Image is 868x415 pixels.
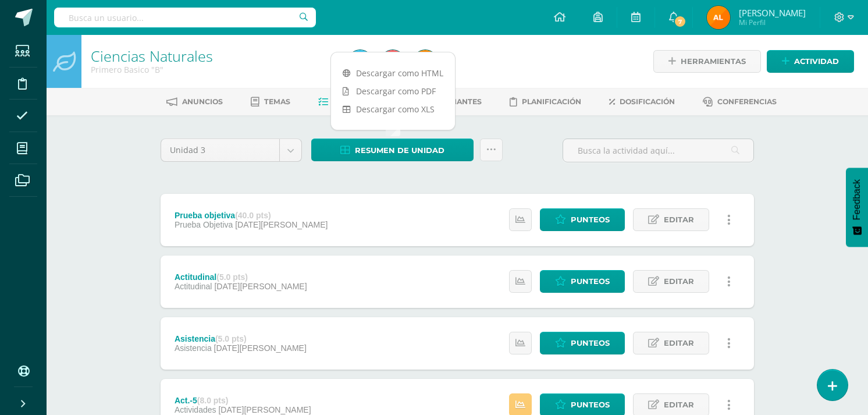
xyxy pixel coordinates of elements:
[251,93,290,111] a: Temas
[571,271,610,292] span: Punteos
[161,139,301,161] a: Unidad 3
[739,7,806,19] span: [PERSON_NAME]
[175,396,311,405] div: Act.-5
[571,332,610,354] span: Punteos
[331,82,455,100] a: Descargar como PDF
[348,50,372,73] img: 258196113818b181416f1cb94741daed.png
[381,50,404,73] img: 0183f867e09162c76e2065f19ee79ccf.png
[653,50,761,73] a: Herramientas
[175,272,307,282] div: Actitudinal
[318,93,384,111] a: Actividades
[563,139,753,162] input: Busca la actividad aquí...
[182,97,223,106] span: Anuncios
[522,97,581,106] span: Planificación
[703,93,777,111] a: Conferencias
[54,8,316,27] input: Busca un usuario...
[215,334,247,343] strong: (5.0 pts)
[235,211,271,220] strong: (40.0 pts)
[175,405,216,414] span: Actividades
[355,140,444,161] span: Resumen de unidad
[510,93,581,111] a: Planificación
[218,405,311,414] span: [DATE][PERSON_NAME]
[852,179,862,220] span: Feedback
[331,100,455,118] a: Descargar como XLS
[540,208,625,231] a: Punteos
[91,48,335,64] h1: Ciencias Naturales
[664,209,694,230] span: Editar
[414,50,437,73] img: 7c522403d9ccf42216f7c099d830469e.png
[235,220,328,229] span: [DATE][PERSON_NAME]
[846,168,868,247] button: Feedback - Mostrar encuesta
[767,50,854,73] a: Actividad
[197,396,229,405] strong: (8.0 pts)
[707,6,730,29] img: 7c522403d9ccf42216f7c099d830469e.png
[717,97,777,106] span: Conferencias
[175,334,307,343] div: Asistencia
[264,97,290,106] span: Temas
[216,272,248,282] strong: (5.0 pts)
[170,139,271,161] span: Unidad 3
[540,332,625,354] a: Punteos
[664,271,694,292] span: Editar
[620,97,675,106] span: Dosificación
[681,51,746,72] span: Herramientas
[674,15,686,28] span: 7
[91,46,213,66] a: Ciencias Naturales
[609,93,675,111] a: Dosificación
[739,17,806,27] span: Mi Perfil
[794,51,839,72] span: Actividad
[175,343,212,353] span: Asistencia
[331,64,455,82] a: Descargar como HTML
[175,220,233,229] span: Prueba Objetiva
[664,332,694,354] span: Editar
[540,270,625,293] a: Punteos
[214,282,307,291] span: [DATE][PERSON_NAME]
[175,211,328,220] div: Prueba objetiva
[571,209,610,230] span: Punteos
[166,93,223,111] a: Anuncios
[311,139,474,161] a: Resumen de unidad
[214,343,307,353] span: [DATE][PERSON_NAME]
[175,282,212,291] span: Actitudinal
[91,64,335,75] div: Primero Basico 'B'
